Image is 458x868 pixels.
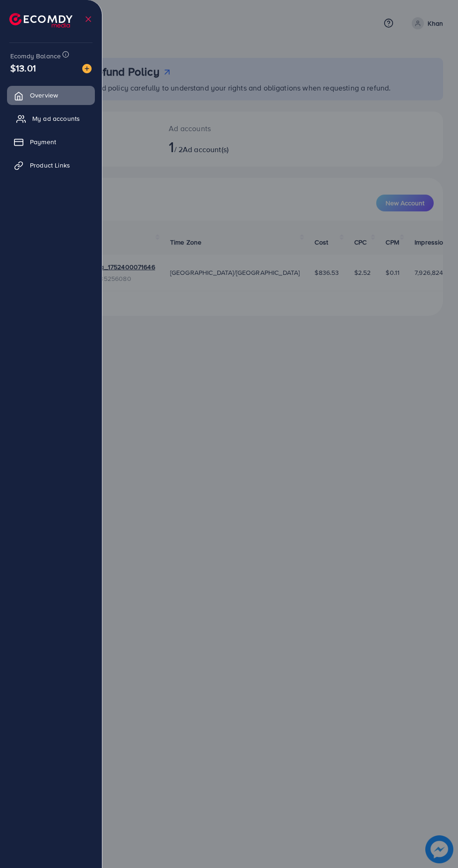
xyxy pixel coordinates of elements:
[30,161,70,170] span: Product Links
[10,61,36,75] span: $13.01
[7,156,95,175] a: Product Links
[32,114,80,123] span: My ad accounts
[10,51,61,61] span: Ecomdy Balance
[7,86,95,105] a: Overview
[82,64,92,73] img: image
[9,13,72,28] img: logo
[7,133,95,151] a: Payment
[30,137,56,147] span: Payment
[30,91,58,100] span: Overview
[7,109,95,128] a: My ad accounts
